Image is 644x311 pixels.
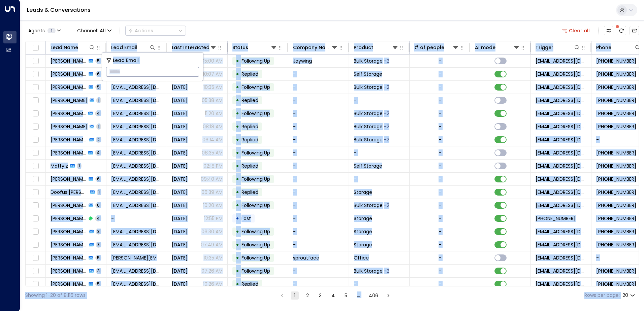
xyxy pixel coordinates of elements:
[111,241,162,248] span: jamie2606@icloud.com
[349,173,410,185] td: -
[172,189,188,196] span: Jun 24, 2025
[536,123,586,130] span: leads@space-station.co.uk
[201,58,223,64] p: 05:00 AM
[596,123,636,130] span: +447541049543
[111,228,162,235] span: jngsales@icloud.com
[31,201,40,210] span: Toggle select row
[202,136,223,143] p: 06:14 AM
[172,110,188,117] span: Mar 31, 2025
[113,57,139,64] span: Lead Email
[96,137,101,142] span: 2
[95,84,101,90] span: 5
[329,291,337,300] button: Go to page 4
[596,149,636,156] span: +447951428404
[241,268,270,274] span: Following Up
[584,292,620,299] label: Rows per page:
[384,268,389,274] div: Container Storage,Self Storage
[241,97,258,104] span: Replied
[241,176,270,182] span: Following Up
[288,146,349,159] td: -
[172,84,188,91] span: Mar 12, 2025
[172,97,188,104] span: Mar 23, 2025
[241,215,251,222] span: Lost
[95,58,101,64] span: 5
[96,242,101,247] span: 8
[536,84,586,91] span: leads@space-station.co.uk
[439,84,441,91] div: -
[31,241,40,249] span: Toggle select row
[232,43,248,51] div: Status
[439,163,441,169] div: -
[288,212,349,225] td: -
[241,149,270,156] span: Following Up
[31,254,40,262] span: Toggle select row
[439,202,441,209] div: -
[25,292,86,299] div: Showing 1-20 of 8,116 rows
[288,94,349,107] td: -
[203,123,223,130] p: 08:18 AM
[172,254,188,261] span: Mar 24, 2025
[31,44,40,52] span: Toggle select all
[111,97,162,104] span: c.fenw@hotmail.com
[97,189,101,195] span: 1
[100,28,106,33] span: All
[241,189,258,196] span: Replied
[439,189,441,196] div: -
[536,43,580,51] div: Trigger
[439,268,441,274] div: -
[31,267,40,275] span: Toggle select row
[596,43,611,51] div: Phone
[236,278,239,290] div: •
[354,84,383,91] span: Bulk Storage
[31,136,40,144] span: Toggle select row
[172,281,188,287] span: Apr 03, 2025
[439,136,441,143] div: -
[236,213,239,224] div: •
[536,110,586,117] span: leads@space-station.co.uk
[236,173,239,185] div: •
[51,149,86,156] span: Thomas Lindley
[96,229,101,234] span: 3
[31,228,40,236] span: Toggle select row
[96,124,101,129] span: 1
[288,186,349,199] td: -
[95,150,101,155] span: 4
[96,97,101,103] span: 1
[172,228,188,235] span: Jun 28, 2025
[439,58,441,64] div: -
[414,43,444,51] div: # of people
[111,43,137,51] div: Lead Email
[203,281,223,287] p: 10:26 AM
[236,95,239,106] div: •
[596,228,636,235] span: +447826363481
[31,280,40,288] span: Toggle select row
[51,268,87,274] span: Sadie Jones
[202,149,223,156] p: 08:35 AM
[236,81,239,93] div: •
[111,84,162,91] span: fareeduniquefaisal@gmail.com
[439,281,441,287] div: -
[111,176,162,182] span: wblackwell69@outlook.com
[439,228,441,235] div: -
[596,71,636,77] span: +447814858937
[288,238,349,251] td: -
[354,202,383,209] span: Bulk Storage
[354,228,372,235] span: Storage
[203,71,223,77] p: 10:07 AM
[111,123,162,130] span: thompswaan.ps3@gmail.com
[51,281,87,287] span: Fabiana Moreira
[354,268,383,274] span: Bulk Storage
[536,58,586,64] span: leads@space-station.co.uk
[111,189,162,196] span: dontwaste@urtime.com
[236,239,239,250] div: •
[95,281,101,287] span: 5
[288,120,349,133] td: -
[51,84,87,91] span: Fareed Faisal
[288,107,349,120] td: -
[31,83,40,92] span: Toggle select row
[51,123,88,130] span: Ellis Thompson
[536,254,586,261] span: leads@space-station.co.uk
[25,26,63,35] button: Agents1
[95,215,101,221] span: 4
[439,123,441,130] div: -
